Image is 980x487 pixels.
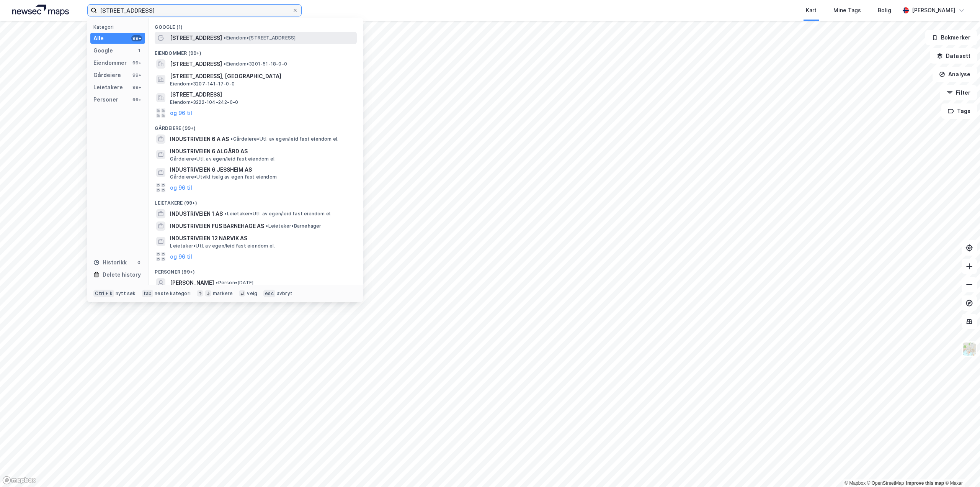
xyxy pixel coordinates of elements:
[224,61,226,67] span: •
[149,263,363,277] div: Personer (99+)
[942,450,980,487] div: Kontrollprogram for chat
[131,35,142,41] div: 99+
[867,480,904,486] a: OpenStreetMap
[93,34,104,43] div: Alle
[170,147,354,156] span: INDUSTRIVEIEN 6 ALGÅRD AS
[224,211,227,216] span: •
[93,95,118,104] div: Personer
[170,90,354,99] span: [STREET_ADDRESS]
[2,476,36,485] a: Mapbox homepage
[131,60,142,66] div: 99+
[170,209,223,218] span: INDUSTRIVEIEN 1 AS
[962,342,977,356] img: Z
[116,290,136,297] div: nytt søk
[844,480,866,486] a: Mapbox
[266,223,321,229] span: Leietaker • Barnehager
[942,450,980,487] iframe: Chat Widget
[142,290,154,297] div: tab
[925,30,977,45] button: Bokmerker
[170,234,354,243] span: INDUSTRIVEIEN 12 NARVIK AS
[149,119,363,133] div: Gårdeiere (99+)
[912,6,955,15] div: [PERSON_NAME]
[170,99,238,105] span: Eiendom • 3222-104-242-0-0
[93,24,145,30] div: Kategori
[230,136,233,142] span: •
[93,46,113,55] div: Google
[263,290,275,297] div: esc
[224,61,287,67] span: Eiendom • 3201-51-18-0-0
[224,35,226,41] span: •
[149,18,363,32] div: Google (1)
[149,194,363,208] div: Leietakere (99+)
[170,134,229,144] span: INDUSTRIVEIEN 6 A AS
[277,290,292,297] div: avbryt
[213,290,233,297] div: markere
[93,71,121,80] div: Gårdeiere
[170,156,276,162] span: Gårdeiere • Utl. av egen/leid fast eiendom el.
[170,81,235,87] span: Eiendom • 3207-141-17-0-0
[93,290,114,297] div: Ctrl + k
[170,243,275,249] span: Leietaker • Utl. av egen/leid fast eiendom el.
[170,221,264,231] span: INDUSTRIVEIEN FUS BARNEHAGE AS
[216,280,218,285] span: •
[940,85,977,100] button: Filter
[266,223,268,229] span: •
[155,290,191,297] div: neste kategori
[224,35,296,41] span: Eiendom • [STREET_ADDRESS]
[103,270,141,279] div: Delete history
[806,6,817,15] div: Kart
[170,33,222,43] span: [STREET_ADDRESS]
[906,480,944,486] a: Improve this map
[170,59,222,69] span: [STREET_ADDRESS]
[149,44,363,58] div: Eiendommer (99+)
[131,72,142,78] div: 99+
[941,103,977,119] button: Tags
[131,84,142,90] div: 99+
[170,72,354,81] span: [STREET_ADDRESS], [GEOGRAPHIC_DATA]
[170,108,192,118] button: og 96 til
[97,5,292,16] input: Søk på adresse, matrikkel, gårdeiere, leietakere eller personer
[12,5,69,16] img: logo.a4113a55bc3d86da70a041830d287a7e.svg
[833,6,861,15] div: Mine Tags
[170,278,214,287] span: [PERSON_NAME]
[930,48,977,64] button: Datasett
[170,174,277,180] span: Gårdeiere • Utvikl./salg av egen fast eiendom
[136,259,142,266] div: 0
[878,6,891,15] div: Bolig
[170,165,354,174] span: INDUSTRIVEIEN 6 JESSHEIM AS
[170,252,192,261] button: og 96 til
[93,83,123,92] div: Leietakere
[136,48,142,54] div: 1
[247,290,257,297] div: velg
[224,211,332,217] span: Leietaker • Utl. av egen/leid fast eiendom el.
[216,280,253,286] span: Person • [DATE]
[93,258,127,267] div: Historikk
[933,67,977,82] button: Analyse
[230,136,338,142] span: Gårdeiere • Utl. av egen/leid fast eiendom el.
[93,58,127,67] div: Eiendommer
[170,183,192,192] button: og 96 til
[131,97,142,103] div: 99+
